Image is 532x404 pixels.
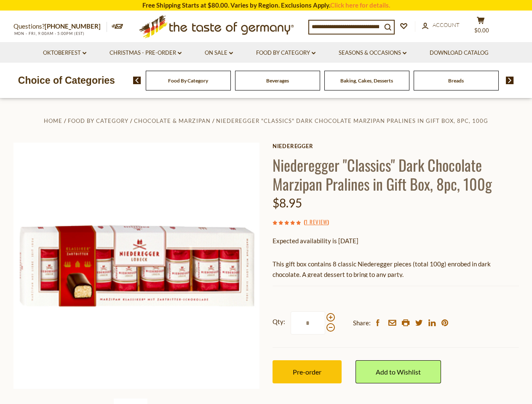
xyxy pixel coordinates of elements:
[339,48,406,58] a: Seasons & Occasions
[44,117,62,124] a: Home
[330,1,390,9] a: Click here for details.
[13,21,107,32] p: Questions?
[468,16,494,37] button: $0.00
[474,27,489,34] span: $0.00
[168,77,208,84] a: Food By Category
[273,236,519,246] p: Expected availability is [DATE]
[340,77,393,84] a: Baking, Cakes, Desserts
[448,77,464,84] a: Breads
[110,48,182,58] a: Christmas - PRE-ORDER
[433,21,460,28] span: Account
[266,77,289,84] a: Beverages
[273,143,519,149] a: Niederegger
[68,117,128,124] a: Food By Category
[356,360,441,383] a: Add to Wishlist
[273,155,519,193] h1: Niederegger "Classics" Dark Chocolate Marzipan Pralines in Gift Box, 8pc, 100g
[205,48,233,58] a: On Sale
[430,48,489,58] a: Download Catalog
[304,218,329,226] span: ( )
[293,368,321,376] span: Pre-order
[43,48,86,58] a: Oktoberfest
[273,360,342,383] button: Pre-order
[291,311,325,335] input: Qty:
[506,77,514,84] img: next arrow
[133,77,141,84] img: previous arrow
[45,22,101,30] a: [PHONE_NUMBER]
[256,48,315,58] a: Food By Category
[134,117,210,124] a: Chocolate & Marzipan
[422,21,460,30] a: Account
[216,117,488,124] a: Niederegger "Classics" Dark Chocolate Marzipan Pralines in Gift Box, 8pc, 100g
[273,196,302,210] span: $8.95
[305,218,327,227] a: 1 Review
[13,143,260,389] img: Niederegger "Classics" Dark Chocolate Marzipan Pralines in Gift Box, 8pc, 100g
[353,318,371,328] span: Share:
[13,31,85,36] span: MON - FRI, 9:00AM - 5:00PM (EST)
[273,316,285,327] strong: Qty:
[273,259,519,280] p: This gift box contains 8 classic Niederegger pieces (total 100g) enrobed in dark chocolate. A gre...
